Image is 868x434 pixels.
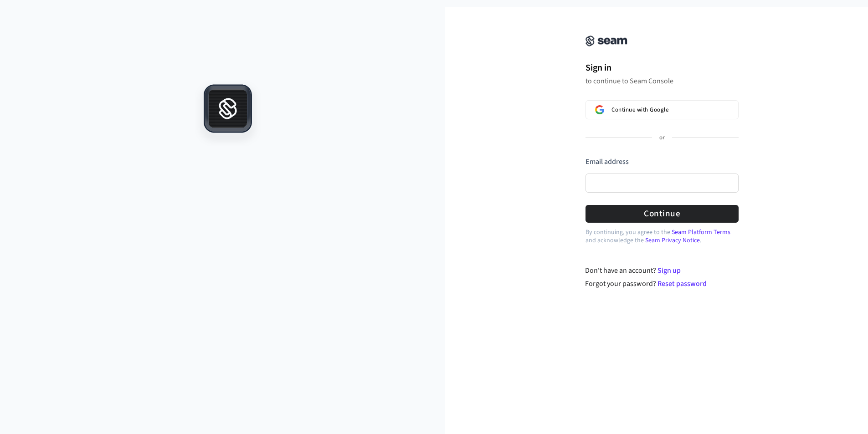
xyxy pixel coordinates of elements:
[586,36,627,46] img: Seam Console
[595,105,604,114] img: Sign in with Google
[672,228,730,237] a: Seam Platform Terms
[659,134,665,142] p: or
[657,266,681,276] a: Sign up
[585,278,739,289] div: Forgot your password?
[586,228,739,245] p: By continuing, you agree to the and acknowledge the .
[586,205,739,223] button: Continue
[586,157,629,167] label: Email address
[586,61,739,75] h1: Sign in
[657,279,707,289] a: Reset password
[611,106,668,113] span: Continue with Google
[586,77,739,86] p: to continue to Seam Console
[586,100,739,119] button: Sign in with GoogleContinue with Google
[645,236,700,245] a: Seam Privacy Notice
[585,265,739,276] div: Don't have an account?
